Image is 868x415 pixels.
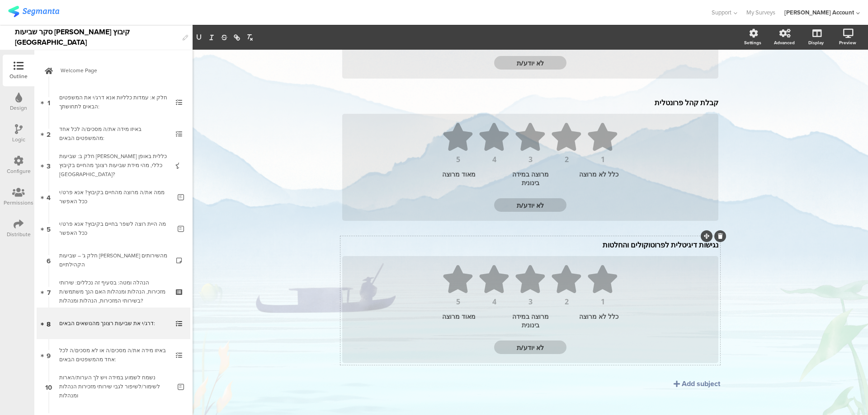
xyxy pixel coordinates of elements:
[47,160,51,170] span: 3
[61,66,176,75] span: Welcome Page
[47,97,50,107] span: 1
[4,199,33,207] div: Permissions
[8,6,59,17] img: segmanta logo
[47,224,51,233] span: 5
[47,350,51,360] span: 9
[551,298,582,305] div: 2
[47,255,51,265] span: 6
[587,298,618,305] div: 1
[37,339,190,371] a: 9 באיזו מידה את/ה מסכים/ה או לא מסכים/ה לכל אחד מהמשפטים הבאים:
[478,298,510,305] div: 4
[442,298,474,305] div: 5
[478,156,510,163] div: 4
[839,39,856,46] div: Preview
[37,181,190,213] a: 4 ממה את/ה מרוצה מהחיים בקיבוץ? אנא פרט/י ככל האפשר
[566,312,618,329] div: כלל לא מרוצה
[7,230,31,238] div: Distribute
[7,167,31,175] div: Configure
[59,319,167,328] div: דרג/י את שביעות רצונך מהנושאים הבאים:
[342,240,718,250] p: נגישות דיגיטלית לפרוטוקולים והחלטות
[47,129,51,139] span: 2
[59,251,167,269] div: חלק ג' – שביעות רצון מהשירותים הקהילתיים
[442,156,474,163] div: 5
[37,149,190,181] a: 3 חלק ב: שביעות [PERSON_NAME] כללית באופן כללי, מהי מידת שביעות רצונך מהחיים בקיבוץ [GEOGRAPHIC_D...
[12,135,25,144] div: Logic
[784,8,854,17] div: [PERSON_NAME] Account
[551,156,582,163] div: 2
[37,118,190,149] a: 2 באיזו מידה את/ה מסכים/ה לכל אחד מהמשפטים הבאים:
[37,55,190,86] a: Welcome Page
[504,312,557,329] div: מרוצה במידה בינונית
[774,39,795,46] div: Advanced
[47,318,51,328] span: 8
[45,382,52,392] span: 10
[682,378,720,389] div: Add subject
[342,98,718,107] p: קבלת קהל פרונטלית
[37,308,190,339] a: 8 דרג/י את שביעות רצונך מהנושאים הבאים:
[712,8,731,17] span: Support
[59,93,167,111] div: חלק א: עמדות כלליות אנא דרג/י את המשפטים הבאים לתחושתך:
[37,213,190,244] a: 5 מה היית רוצה לשפר בחיים בקיבוץ? אנא פרט/י ככל האפשר
[37,371,190,402] a: 10 נשמח לשמוע במידה ויש לך הערות/הארות לשימור/לשיפור לגבי שירותי מזכירות הנהלות ומנהלות
[514,298,546,305] div: 3
[59,219,171,238] div: מה היית רוצה לשפר בחיים בקיבוץ? אנא פרט/י ככל האפשר
[442,170,495,187] div: מאוד מרוצה
[504,170,557,187] div: מרוצה במידה בינונית
[47,287,51,297] span: 7
[59,278,167,305] div: הנהלה ומטה: בסעיף זה נכללים: שירותי מזכירות, הנהלות ומנהלות האם הנך משתמש/ת בשירותי המזכירות, הנה...
[15,25,178,50] div: סקר שביעות [PERSON_NAME] קיבוץ [GEOGRAPHIC_DATA]
[9,72,28,80] div: Outline
[442,312,495,329] div: מאוד מרוצה
[47,192,51,202] span: 4
[566,170,618,187] div: כלל לא מרוצה
[10,104,27,112] div: Design
[59,152,167,179] div: חלק ב: שביעות רצון כללית באופן כללי, מהי מידת שביעות רצונך מהחיים בקיבוץ כנרת?
[674,378,720,389] button: Add subject
[744,39,761,46] div: Settings
[59,346,167,364] div: באיזו מידה את/ה מסכים/ה או לא מסכים/ה לכל אחד מהמשפטים הבאים:
[587,156,618,163] div: 1
[59,373,171,400] div: נשמח לשמוע במידה ויש לך הערות/הארות לשימור/לשיפור לגבי שירותי מזכירות הנהלות ומנהלות
[37,244,190,276] a: 6 חלק ג' – שביעות [PERSON_NAME] מהשירותים הקהילתיים
[37,276,190,308] a: 7 הנהלה ומטה: בסעיף זה נכללים: שירותי מזכירות, הנהלות ומנהלות האם הנך משתמש/ת בשירותי המזכירות, ה...
[59,188,171,206] div: ממה את/ה מרוצה מהחיים בקיבוץ? אנא פרט/י ככל האפשר
[514,156,546,163] div: 3
[59,125,167,143] div: באיזו מידה את/ה מסכים/ה לכל אחד מהמשפטים הבאים:
[37,86,190,118] a: 1 חלק א: עמדות כלליות אנא דרג/י את המשפטים הבאים לתחושתך:
[808,39,824,46] div: Display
